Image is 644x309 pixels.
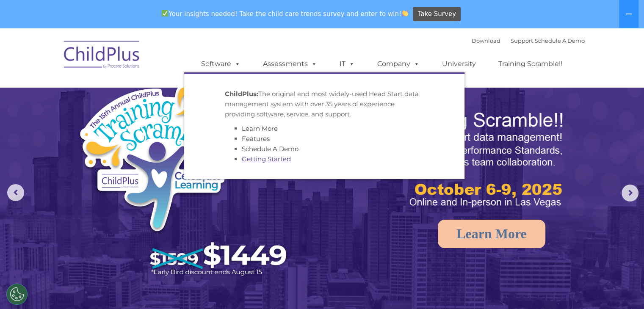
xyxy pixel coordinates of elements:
font: | [472,37,585,44]
a: IT [331,55,363,72]
p: The original and most widely-used Head Start data management system with over 35 years of experie... [225,89,424,119]
span: Last name [118,56,144,62]
a: Schedule A Demo [535,37,585,44]
span: Phone number [118,91,154,97]
a: Learn More [242,124,278,132]
a: Learn More [438,220,545,248]
a: Features [242,135,270,143]
img: 👏 [402,10,408,17]
strong: ChildPlus: [225,90,258,98]
a: Schedule A Demo [242,145,299,153]
a: University [434,55,484,72]
a: Take Survey [413,7,461,22]
span: Your insights needed! Take the child care trends survey and enter to win! [158,6,412,22]
a: Download [472,37,500,44]
a: Company [369,55,428,72]
a: Training Scramble!! [490,55,571,72]
img: ChildPlus by Procare Solutions [60,35,144,77]
a: Getting Started [242,155,291,163]
img: ✅ [162,10,168,17]
span: Take Survey [418,7,456,22]
button: Cookies Settings [6,284,28,305]
a: Software [193,55,249,72]
a: Assessments [254,55,326,72]
a: Support [511,37,533,44]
